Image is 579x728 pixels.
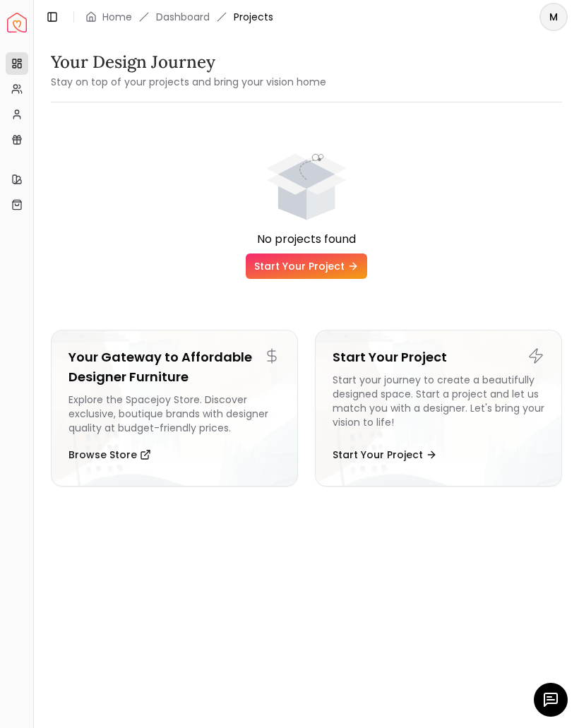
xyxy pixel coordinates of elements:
a: Start Your ProjectStart your journey to create a beautifully designed space. Start a project and ... [315,330,562,487]
a: Your Gateway to Affordable Designer FurnitureExplore the Spacejoy Store. Discover exclusive, bout... [51,330,298,487]
h5: Your Gateway to Affordable Designer Furniture [68,347,280,387]
a: Start Your Project [246,253,367,279]
button: M [539,3,568,31]
h5: Start Your Project [333,347,544,367]
h3: Your Design Journey [51,51,326,73]
div: Explore the Spacejoy Store. Discover exclusive, boutique brands with designer quality at budget-f... [68,393,280,435]
span: M [541,4,566,30]
button: Browse Store [68,441,151,469]
span: Projects [234,10,273,24]
a: Home [102,10,132,24]
div: Start your journey to create a beautifully designed space. Start a project and let us match you w... [333,373,544,435]
button: Start Your Project [333,441,437,469]
div: animation [253,125,359,231]
nav: breadcrumb [85,10,273,24]
div: No projects found [51,231,562,248]
img: Spacejoy Logo [7,13,27,32]
small: Stay on top of your projects and bring your vision home [51,75,326,89]
a: Spacejoy [7,13,27,32]
a: Dashboard [156,10,210,24]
